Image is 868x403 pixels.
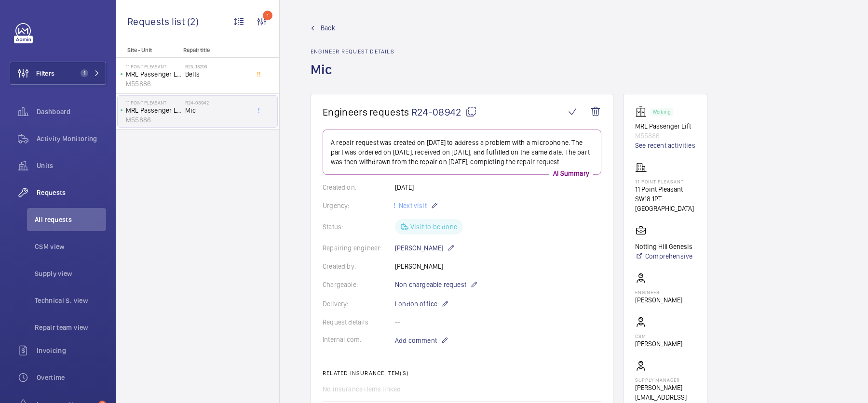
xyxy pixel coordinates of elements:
[635,333,682,339] p: CSM
[35,296,106,305] span: Technical S. view
[653,110,670,114] p: Working
[37,373,106,382] span: Overtime
[185,64,249,69] h2: R25-13296
[116,47,179,53] p: Site - Unit
[635,339,682,349] p: [PERSON_NAME]
[126,100,181,105] p: 11 Point Pleasant
[395,242,455,254] p: [PERSON_NAME]
[635,141,695,150] a: See recent activities
[321,23,335,33] span: Back
[635,121,695,131] p: MRL Passenger Lift
[185,100,249,105] h2: R24-08942
[183,47,247,53] p: Repair title
[126,79,181,89] p: M55886
[635,106,651,117] img: elevator.svg
[127,15,187,27] span: Requests list
[635,251,692,261] a: Comprehensive
[35,269,106,278] span: Supply view
[549,169,593,178] p: AI Summary
[10,62,106,85] button: Filters1
[126,115,181,125] p: M55886
[126,69,181,79] p: MRL Passenger Lift
[37,134,106,143] span: Activity Monitoring
[635,242,692,251] p: Notting Hill Genesis
[126,64,181,69] p: 11 Point Pleasant
[37,346,106,355] span: Invoicing
[395,280,466,289] span: Non chargeable request
[635,194,695,213] p: SW18 1PT [GEOGRAPHIC_DATA]
[185,105,249,115] span: Mic
[635,377,695,383] p: Supply manager
[126,105,181,115] p: MRL Passenger Lift
[395,298,449,310] p: London office
[311,48,394,55] h2: Engineer request details
[411,106,477,118] span: R24-08942
[185,69,249,79] span: Belts
[635,184,695,194] p: 11 Point Pleasant
[81,69,88,77] span: 1
[37,161,106,170] span: Units
[35,215,106,224] span: All requests
[323,370,601,377] h2: Related insurance item(s)
[331,138,593,167] p: A repair request was created on [DATE] to address a problem with a microphone. The part was order...
[397,202,427,209] span: Next visit
[36,68,54,78] span: Filters
[37,107,106,117] span: Dashboard
[635,179,695,184] p: 11 Point Pleasant
[37,188,106,197] span: Requests
[635,131,695,141] p: M55886
[635,289,682,295] p: Engineer
[635,295,682,305] p: [PERSON_NAME]
[395,336,437,345] span: Add comment
[311,61,394,94] h1: Mic
[323,106,409,118] span: Engineers requests
[35,242,106,251] span: CSM view
[35,323,106,332] span: Repair team view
